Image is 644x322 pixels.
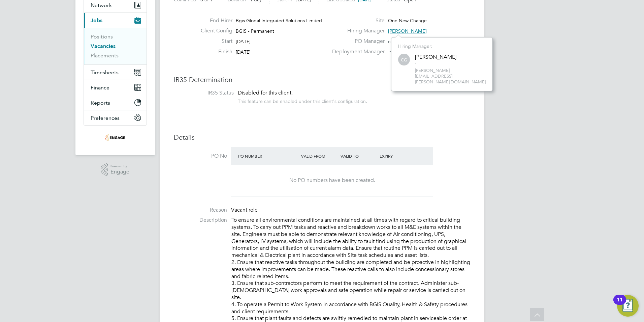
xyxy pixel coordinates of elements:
label: Start [195,38,232,45]
img: thrivesw-logo-retina.png [105,132,125,143]
span: n/a [388,38,395,45]
span: Reports [91,100,110,106]
label: Description [174,217,227,224]
label: PO No [174,153,227,160]
label: Client Config [195,27,232,34]
h3: IR35 Determination [174,75,470,84]
a: Positions [91,33,113,40]
span: n/a [389,49,396,55]
span: [DATE] [236,38,251,45]
div: Valid To [339,150,378,162]
span: Engage [110,169,129,175]
div: 11 [617,300,623,308]
button: Timesheets [84,65,147,80]
span: Jobs [91,17,102,24]
div: PO Number [236,150,299,162]
a: Placements [91,52,119,59]
label: End Hirer [195,17,232,24]
div: Expiry [378,150,417,162]
a: Vacancies [91,43,116,49]
label: Site [328,17,385,24]
div: Valid From [299,150,339,162]
label: Finish [195,48,232,55]
span: [DATE] [236,49,251,55]
span: Powered by [110,163,129,169]
button: Finance [84,80,147,95]
span: CG [398,54,410,66]
span: One New Change [388,18,427,24]
span: Preferences [91,115,120,121]
div: This feature can be enabled under this client's configuration. [238,97,367,104]
span: [PERSON_NAME][EMAIL_ADDRESS][PERSON_NAME][DOMAIN_NAME] [415,68,486,85]
div: Hiring Manager: [398,43,486,49]
span: Bgis Global Integrated Solutions Limited [236,18,322,24]
h3: Details [174,133,470,142]
label: Deployment Manager [328,48,385,55]
button: Reports [84,95,147,110]
span: [PERSON_NAME] [388,28,427,34]
div: Jobs [84,28,147,64]
label: PO Manager [328,38,385,45]
span: Disabled for this client. [238,89,293,96]
span: Vacant role [231,207,258,213]
span: Finance [91,84,109,91]
span: - [415,60,456,66]
button: Jobs [84,13,147,28]
span: Timesheets [91,69,119,76]
span: Network [91,2,112,8]
a: Go to home page [84,132,147,143]
label: Reason [174,207,227,214]
label: IR35 Status [181,89,234,97]
div: No PO numbers have been created. [238,177,426,184]
a: Powered byEngage [101,163,130,176]
button: Open Resource Center, 11 new notifications [617,295,639,317]
label: Hiring Manager [328,27,385,34]
button: Preferences [84,110,147,125]
div: [PERSON_NAME] [415,54,456,61]
span: BGIS - Permanent [236,28,274,34]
